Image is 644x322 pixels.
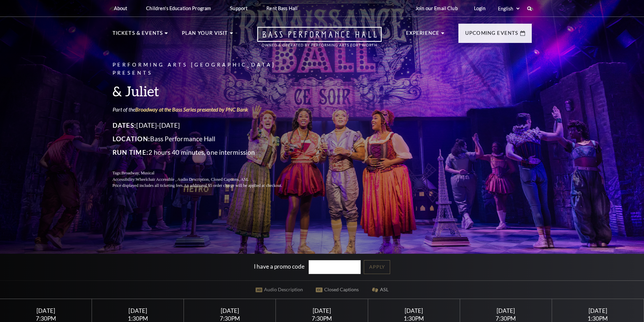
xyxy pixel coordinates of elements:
[113,120,299,131] p: [DATE]-[DATE]
[406,29,440,41] p: Experience
[192,316,268,321] div: 7:30PM
[113,176,299,183] p: Accessibility:
[113,182,299,189] p: Price displayed includes all ticketing fees.
[184,183,282,188] span: An additional $5 order charge will be applied at checkout.
[113,135,150,143] span: Location:
[284,316,360,321] div: 7:30PM
[146,5,211,11] p: Children's Education Program
[113,61,299,78] p: Performing Arts [GEOGRAPHIC_DATA] Presents
[376,307,452,314] div: [DATE]
[8,316,84,321] div: 7:30PM
[113,121,137,129] span: Dates:
[135,106,248,113] a: Broadway at the Bass Series presented by PNC Bank
[560,307,636,314] div: [DATE]
[266,5,297,11] p: Rent Bass Hall
[100,307,176,314] div: [DATE]
[468,307,544,314] div: [DATE]
[8,307,84,314] div: [DATE]
[113,82,299,100] h3: & Juliet
[465,29,519,41] p: Upcoming Events
[230,5,247,11] p: Support
[284,307,360,314] div: [DATE]
[121,171,154,175] span: Broadway, Musical
[136,177,248,182] span: Wheelchair Accessible , Audio Description, Closed Captions, ASL
[560,316,636,321] div: 1:30PM
[113,29,163,41] p: Tickets & Events
[254,263,305,270] label: I have a promo code
[113,147,299,158] p: 2 hours 40 minutes, one intermission
[113,170,299,176] p: Tags:
[113,148,149,156] span: Run Time:
[468,316,544,321] div: 7:30PM
[376,316,452,321] div: 1:30PM
[113,133,299,144] p: Bass Performance Hall
[497,5,521,12] select: Select:
[192,307,268,314] div: [DATE]
[113,106,299,113] p: Part of the
[100,316,176,321] div: 1:30PM
[114,5,127,11] p: About
[182,29,228,41] p: Plan Your Visit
